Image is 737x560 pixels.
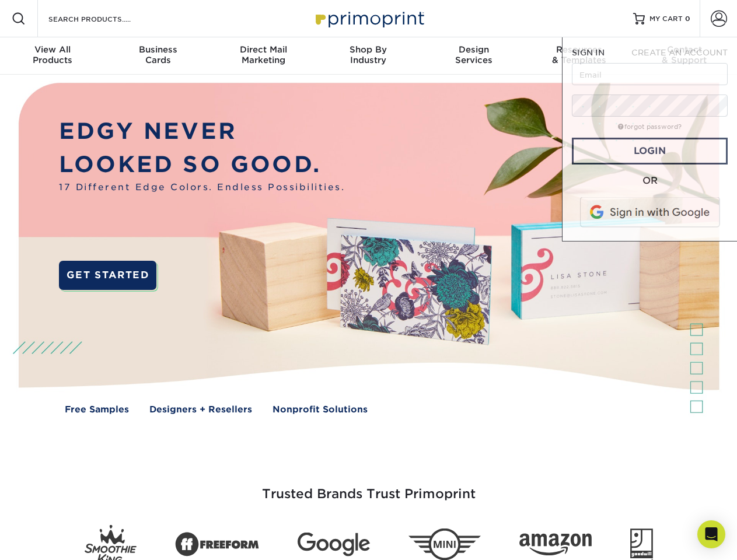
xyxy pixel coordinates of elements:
[649,14,683,24] span: MY CART
[526,44,631,65] div: & Templates
[47,12,161,26] input: SEARCH PRODUCTS.....
[105,44,210,65] div: Cards
[59,115,345,148] p: EDGY NEVER
[421,44,526,55] span: Design
[572,138,728,164] a: Login
[697,520,725,548] div: Open Intercom Messenger
[211,37,316,75] a: Direct MailMarketing
[421,37,526,75] a: DesignServices
[316,44,421,65] div: Industry
[105,44,210,55] span: Business
[105,37,210,75] a: BusinessCards
[572,48,605,57] span: SIGN IN
[685,15,690,23] span: 0
[310,6,427,31] img: Primoprint
[65,403,129,416] a: Free Samples
[316,37,421,75] a: Shop ByIndustry
[572,63,728,85] input: Email
[519,534,592,556] img: Amazon
[273,403,368,416] a: Nonprofit Solutions
[149,403,252,416] a: Designers + Resellers
[421,44,526,65] div: Services
[630,528,653,560] img: Goodwill
[27,459,710,516] h3: Trusted Brands Trust Primoprint
[298,533,370,556] img: Google
[211,44,316,55] span: Direct Mail
[59,148,345,181] p: LOOKED SO GOOD.
[618,123,682,131] a: forgot password?
[572,174,728,188] div: OR
[211,44,316,65] div: Marketing
[526,37,631,75] a: Resources& Templates
[59,261,156,290] a: GET STARTED
[631,48,728,57] span: CREATE AN ACCOUNT
[316,44,421,55] span: Shop By
[526,44,631,55] span: Resources
[59,181,345,194] span: 17 Different Edge Colors. Endless Possibilities.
